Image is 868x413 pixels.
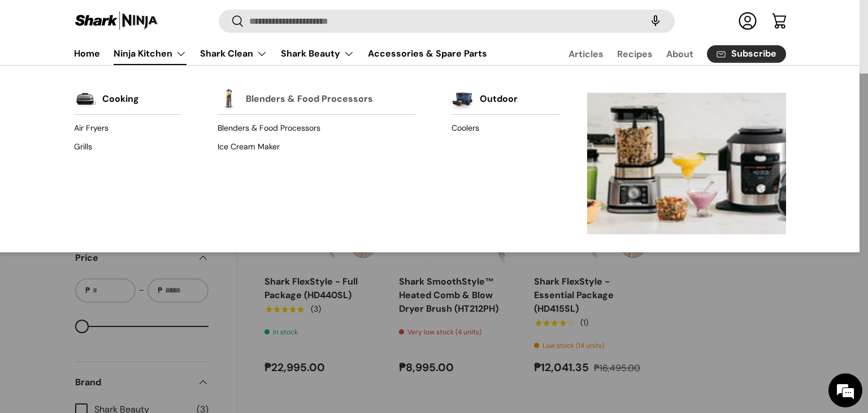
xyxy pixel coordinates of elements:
summary: Ninja Kitchen [107,42,193,65]
a: About [666,43,693,65]
span: Subscribe [731,50,776,59]
div: Minimize live chat window [185,6,212,33]
a: Subscribe [707,45,786,63]
a: Recipes [617,43,653,65]
summary: Shark Clean [193,42,274,65]
div: Chat with us now [59,63,190,78]
span: We're online! [66,131,156,245]
a: Articles [568,43,604,65]
nav: Primary [74,42,487,65]
speech-search-button: Search by voice [637,9,674,34]
a: Accessories & Spare Parts [368,42,487,64]
img: Shark Ninja Philippines [74,10,159,32]
nav: Secondary [541,42,786,65]
summary: Shark Beauty [274,42,361,65]
a: Home [74,42,100,64]
textarea: Type your message and hit 'Enter' [6,285,215,325]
